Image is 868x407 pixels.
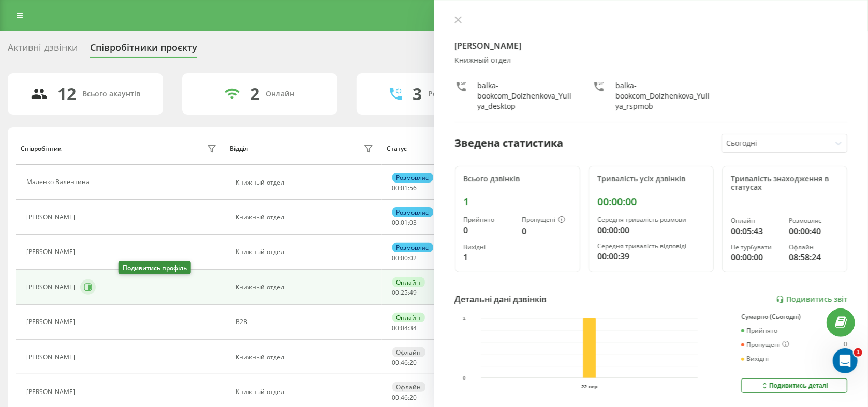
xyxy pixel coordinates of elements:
div: Середня тривалість розмови [597,216,705,223]
span: 46 [401,358,408,367]
div: Тривалість знаходження в статусах [731,175,838,192]
div: Книжный отдел [236,388,376,396]
div: 00:00:39 [597,250,705,262]
div: : : [392,325,417,332]
div: Пропущені [522,216,571,224]
iframe: Intercom live chat [833,348,858,373]
span: 1 [854,348,862,357]
div: Розмовляють [428,90,478,99]
div: [PERSON_NAME] [26,284,78,291]
div: Статус [387,145,407,152]
div: Всього дзвінків [464,175,571,184]
span: 00 [401,254,408,262]
div: Сумарно (Сьогодні) [741,313,847,320]
span: 46 [401,393,408,402]
div: Розмовляє [789,217,838,224]
div: Онлайн [392,277,425,287]
div: 2 [250,84,259,104]
span: 34 [410,324,417,332]
span: 00 [392,393,400,402]
div: 00:00:00 [597,224,705,236]
div: 00:05:43 [731,225,781,237]
div: Не турбувати [731,244,781,251]
span: 00 [392,288,400,297]
button: Подивитись деталі [741,378,847,393]
div: B2B [236,318,376,326]
div: Середня тривалість відповіді [597,243,705,250]
div: [PERSON_NAME] [26,248,78,256]
div: [PERSON_NAME] [26,354,78,361]
div: 0 [522,225,571,237]
div: 0 [844,341,847,349]
div: Офлайн [789,244,838,251]
div: Розмовляє [392,243,433,252]
div: Маленко Валентина [26,178,92,186]
a: Подивитись звіт [776,295,847,304]
div: 3 [413,84,422,104]
div: Офлайн [392,347,425,357]
div: [PERSON_NAME] [26,318,78,326]
div: Пропущені [741,341,789,349]
div: Книжный отдел [455,56,848,65]
span: 04 [401,324,408,332]
span: 03 [410,218,417,227]
div: Вихідні [741,355,769,362]
h4: [PERSON_NAME] [455,39,848,52]
span: 00 [392,324,400,332]
div: Зведена статистика [455,135,564,151]
div: Прийнято [741,327,777,334]
span: 20 [410,358,417,367]
div: balka-bookcom_Dolzhenkova_Yuliya_rspmob [615,80,710,111]
span: 02 [410,254,417,262]
div: Співробітники проєкту [90,42,197,58]
div: 00:00:00 [731,251,781,263]
span: 01 [401,184,408,192]
div: Онлайн [731,217,781,224]
text: 22 вер [581,384,598,389]
span: 56 [410,184,417,192]
div: Розмовляє [392,207,433,217]
div: Онлайн [392,313,425,322]
text: 0 [463,375,466,381]
div: Книжный отдел [236,179,376,186]
div: 00:00:40 [789,225,838,237]
span: 01 [401,218,408,227]
div: 12 [58,84,77,104]
div: 08:58:24 [789,251,838,263]
div: Книжный отдел [236,284,376,291]
span: 00 [392,184,400,192]
div: Подивитись профіль [119,261,191,274]
span: 49 [410,288,417,297]
div: Вихідні [464,244,513,251]
span: 00 [392,218,400,227]
div: [PERSON_NAME] [26,388,78,396]
div: Книжный отдел [236,214,376,221]
span: 00 [392,254,400,262]
div: Офлайн [392,382,425,392]
div: Подивитись деталі [760,382,828,390]
div: Книжный отдел [236,354,376,361]
div: : : [392,255,417,262]
text: 1 [463,315,466,321]
div: Всього акаунтів [83,90,141,99]
div: 1 [464,251,513,263]
div: : : [392,359,417,367]
div: Відділ [230,145,248,152]
div: Детальні дані дзвінків [455,293,547,305]
div: 00:00:00 [597,195,705,208]
div: Онлайн [266,90,295,99]
span: 25 [401,288,408,297]
div: : : [392,219,417,227]
div: : : [392,394,417,401]
div: [PERSON_NAME] [26,214,78,221]
div: balka-bookcom_Dolzhenkova_Yuliya_desktop [478,80,572,111]
div: : : [392,185,417,192]
div: Тривалість усіх дзвінків [597,175,705,184]
div: Прийнято [464,216,513,223]
div: Розмовляє [392,173,433,183]
div: Активні дзвінки [8,42,78,58]
span: 00 [392,358,400,367]
span: 20 [410,393,417,402]
div: Співробітник [21,145,62,152]
div: 1 [464,195,571,208]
